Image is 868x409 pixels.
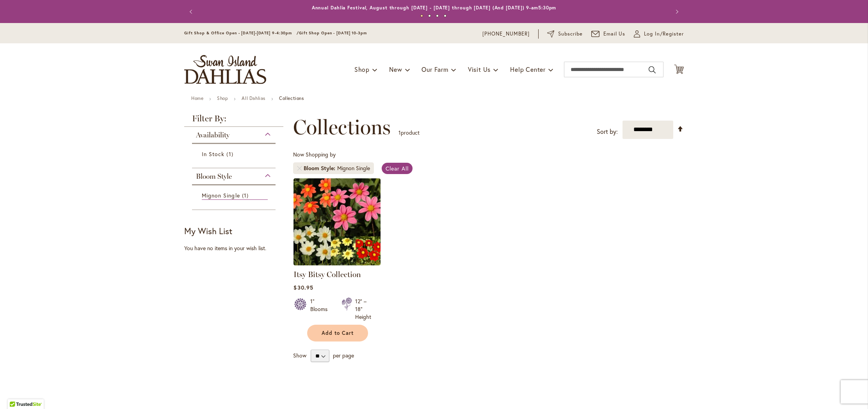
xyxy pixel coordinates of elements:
[307,325,368,341] button: Add to Cart
[299,30,367,36] span: Gift Shop Open - [DATE] 10-3pm
[310,297,332,321] div: 1" Blooms
[293,284,313,291] span: $30.95
[196,131,229,139] span: Availability
[558,30,583,38] span: Subscribe
[293,270,361,279] a: Itsy Bitsy Collection
[354,65,370,73] span: Shop
[422,65,448,73] span: Our Farm
[202,150,224,158] span: In Stock
[202,191,268,200] a: Mignon Single 1
[293,116,391,139] span: Collections
[242,95,265,101] a: All Dahlias
[279,95,304,101] strong: Collections
[304,164,337,172] span: Bloom Style
[603,30,626,38] span: Email Us
[191,95,203,101] a: Home
[547,30,583,38] a: Subscribe
[510,65,546,73] span: Help Center
[634,30,684,38] a: Log In/Register
[226,150,235,158] span: 1
[337,164,370,172] div: Mignon Single
[202,150,268,158] a: In Stock 1
[202,192,240,199] span: Mignon Single
[184,244,288,252] div: You have no items in your wish list.
[184,55,266,84] a: store logo
[428,14,431,17] button: 2 of 4
[398,129,401,136] span: 1
[436,14,439,17] button: 3 of 4
[196,172,232,181] span: Bloom Style
[293,178,381,265] img: Itsy Bitsy Collection
[297,166,302,171] a: Remove Bloom Style Mignon Single
[322,330,354,336] span: Add to Cart
[468,65,491,73] span: Visit Us
[420,14,423,17] button: 1 of 4
[293,260,381,267] a: Itsy Bitsy Collection
[597,124,618,139] label: Sort by:
[333,352,354,359] span: per page
[644,30,684,38] span: Log In/Register
[398,126,420,139] p: product
[293,352,306,359] span: Show
[184,114,283,127] strong: Filter By:
[482,30,530,38] a: [PHONE_NUMBER]
[184,4,200,20] button: Previous
[184,225,232,237] strong: My Wish List
[382,163,413,174] a: Clear All
[242,191,251,199] span: 1
[444,14,446,17] button: 4 of 4
[386,165,409,172] span: Clear All
[591,30,626,38] a: Email Us
[355,297,371,321] div: 12" – 18" Height
[217,95,228,101] a: Shop
[293,151,336,158] span: Now Shopping by
[389,65,402,73] span: New
[312,5,557,11] a: Annual Dahlia Festival, August through [DATE] - [DATE] through [DATE] (And [DATE]) 9-am5:30pm
[668,4,684,20] button: Next
[184,30,299,36] span: Gift Shop & Office Open - [DATE]-[DATE] 9-4:30pm /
